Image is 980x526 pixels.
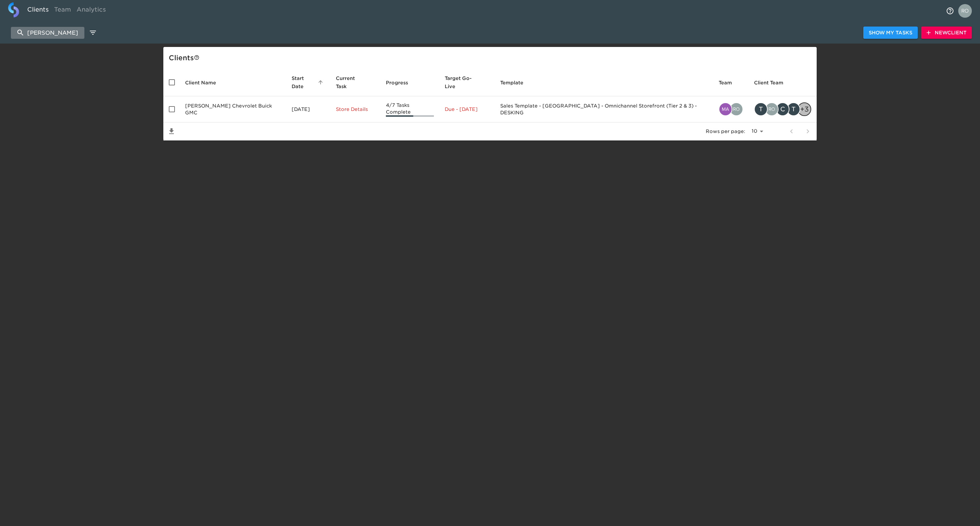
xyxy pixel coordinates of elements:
[719,103,732,115] img: matthew.grajales@cdk.com
[292,74,325,91] span: Start Date
[445,74,480,91] span: Calculated based on the start date and the duration of all Tasks contained in this Hub.
[730,103,742,115] img: rohitvarma.addepalli@cdk.com
[163,69,817,141] table: enhanced table
[51,2,74,19] a: Team
[787,102,800,116] div: T
[798,102,811,116] div: + 3
[336,74,366,91] span: This is the next Task in this Hub that should be completed
[336,74,375,91] span: Current Task
[11,27,84,39] input: search
[180,96,286,122] td: [PERSON_NAME] Chevrolet Buick GMC
[927,29,966,37] span: New Client
[766,103,778,115] img: rohitvarma.addepalli@cdk.com
[869,29,912,37] span: Show My Tasks
[495,96,713,122] td: Sales Template - [GEOGRAPHIC_DATA] - Omnichannel Storefront (Tier 2 & 3) - DESKING
[386,79,417,87] span: Progress
[163,123,180,139] button: Save List
[380,96,439,122] td: 4/7 Tasks Complete
[958,4,972,18] img: Profile
[445,106,489,113] p: Due - [DATE]
[776,102,789,116] div: C
[754,102,768,116] div: T
[24,2,51,19] a: Clients
[8,2,19,17] img: logo
[87,27,99,38] button: edit
[500,79,532,87] span: Template
[863,27,918,39] button: Show My Tasks
[719,102,743,116] div: matthew.grajales@cdk.com, rohitvarma.addepalli@cdk.com
[74,2,109,19] a: Analytics
[336,106,375,113] p: Store Details
[706,128,745,135] p: Rows per page:
[169,52,814,63] div: Client s
[754,79,792,87] span: Client Team
[754,102,811,116] div: tray.duvall@spurrdealerships.com, rohitvarma.addepalli@cdk.com, cori.davis@cdk.com, tammy.otto@sp...
[185,79,225,87] span: Client Name
[286,96,330,122] td: [DATE]
[921,27,972,39] button: NewClient
[719,79,741,87] span: Team
[445,74,489,91] span: Target Go-Live
[942,3,958,19] button: notifications
[194,55,199,60] svg: This is a list of all of your clients and clients shared with you
[748,126,766,136] select: rows per page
